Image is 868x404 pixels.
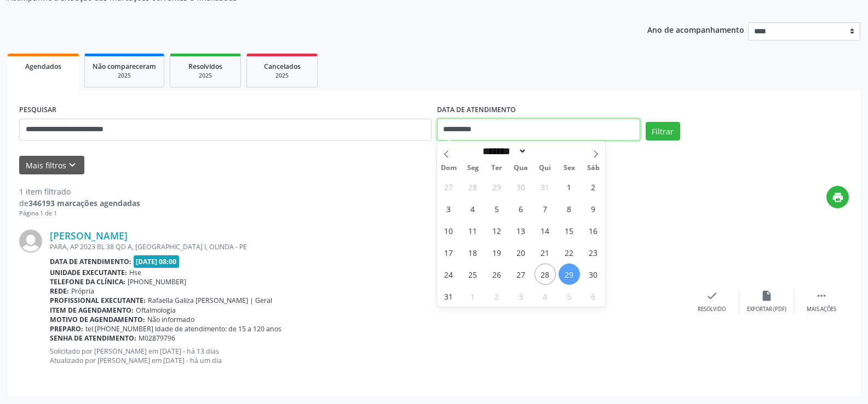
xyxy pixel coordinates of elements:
span: Agosto 29, 2025 [559,264,580,285]
span: tel:[PHONE_NUMBER] Idade de atendimento: de 15 a 120 anos [85,324,281,333]
div: Página 1 de 1 [19,209,140,218]
label: DATA DE ATENDIMENTO [437,102,516,119]
div: Mais ações [807,306,836,313]
div: 2025 [255,72,309,80]
b: Telefone da clínica: [50,277,125,286]
span: Dom [437,165,461,172]
img: img [19,230,42,253]
span: Não compareceram [93,62,156,71]
span: Agosto 7, 2025 [534,198,556,219]
b: Item de agendamento: [50,306,134,315]
span: Agosto 19, 2025 [486,242,508,263]
span: Julho 29, 2025 [486,176,508,197]
span: Setembro 5, 2025 [559,285,580,307]
span: Agendados [25,62,61,71]
span: Agosto 15, 2025 [559,220,580,241]
span: Agosto 18, 2025 [462,242,484,263]
i: insert_drive_file [761,290,773,302]
span: Setembro 6, 2025 [583,285,604,307]
span: Agosto 10, 2025 [438,220,459,241]
span: Agosto 30, 2025 [583,264,604,285]
div: Resolvido [698,306,726,313]
i: check [706,290,718,302]
i: keyboard_arrow_down [66,159,78,171]
button: Mais filtroskeyboard_arrow_down [19,156,84,175]
span: Agosto 8, 2025 [559,198,580,219]
div: PARA, AP 2023 BL 38 QD A, [GEOGRAPHIC_DATA] I, OLINDA - PE [50,242,685,251]
div: de [19,197,140,209]
span: Agosto 24, 2025 [438,264,459,285]
p: Solicitado por [PERSON_NAME] em [DATE] - há 13 dias Atualizado por [PERSON_NAME] em [DATE] - há u... [50,347,685,365]
span: Agosto 26, 2025 [486,264,508,285]
span: Sáb [581,165,605,172]
input: Year [527,145,563,157]
span: Agosto 25, 2025 [462,264,484,285]
span: Ter [485,165,509,172]
span: Agosto 12, 2025 [486,220,508,241]
span: Agosto 2, 2025 [583,176,604,197]
span: Agosto 13, 2025 [510,220,532,241]
strong: 346193 marcações agendadas [28,198,140,208]
span: Agosto 22, 2025 [559,242,580,263]
span: Agosto 21, 2025 [534,242,556,263]
div: 2025 [93,72,156,80]
span: [DATE] 08:00 [134,255,180,268]
label: PESQUISAR [19,102,56,119]
span: Qua [509,165,533,172]
button: print [826,186,849,208]
button: Filtrar [646,122,680,140]
span: Sex [557,165,581,172]
span: Agosto 16, 2025 [583,220,604,241]
span: Agosto 3, 2025 [438,198,459,219]
span: Cancelados [264,62,301,71]
b: Unidade executante: [50,268,127,277]
span: Agosto 31, 2025 [438,285,459,307]
b: Senha de atendimento: [50,333,136,343]
i:  [815,290,827,302]
b: Data de atendimento: [50,257,131,266]
b: Rede: [50,286,69,296]
span: Qui [533,165,557,172]
span: Não informado [147,315,194,324]
span: M02879796 [139,333,175,343]
span: Agosto 20, 2025 [510,242,532,263]
p: Ano de acompanhamento [647,22,744,36]
span: Agosto 11, 2025 [462,220,484,241]
span: Setembro 3, 2025 [510,285,532,307]
span: Agosto 4, 2025 [462,198,484,219]
span: Agosto 23, 2025 [583,242,604,263]
span: Agosto 9, 2025 [583,198,604,219]
span: Julho 30, 2025 [510,176,532,197]
span: Hse [129,268,141,277]
span: Agosto 17, 2025 [438,242,459,263]
span: Setembro 4, 2025 [534,285,556,307]
span: Resolvidos [188,62,222,71]
span: Agosto 28, 2025 [534,264,556,285]
span: Própria [71,286,94,296]
span: [PHONE_NUMBER] [128,277,186,286]
select: Month [479,145,527,157]
span: Julho 31, 2025 [534,176,556,197]
span: Julho 27, 2025 [438,176,459,197]
span: Agosto 14, 2025 [534,220,556,241]
b: Profissional executante: [50,296,146,305]
span: Agosto 1, 2025 [559,176,580,197]
span: Setembro 1, 2025 [462,285,484,307]
i: print [832,191,844,203]
div: Exportar (PDF) [747,306,786,313]
span: Seg [461,165,485,172]
a: [PERSON_NAME] [50,230,128,242]
span: Setembro 2, 2025 [486,285,508,307]
div: 1 item filtrado [19,186,140,197]
span: Agosto 6, 2025 [510,198,532,219]
span: Julho 28, 2025 [462,176,484,197]
b: Motivo de agendamento: [50,315,145,324]
span: Agosto 5, 2025 [486,198,508,219]
div: 2025 [178,72,233,80]
b: Preparo: [50,324,83,333]
span: Oftalmologia [136,306,176,315]
span: Agosto 27, 2025 [510,264,532,285]
span: Rafaella Galiza [PERSON_NAME] | Geral [148,296,272,305]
